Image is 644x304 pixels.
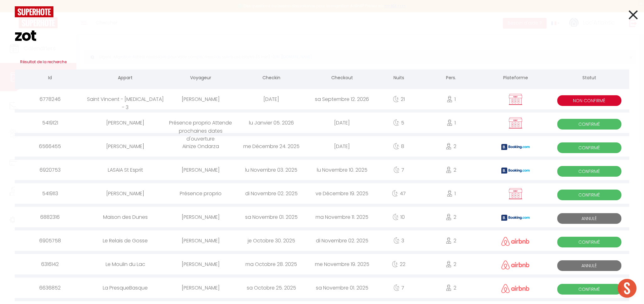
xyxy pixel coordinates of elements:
[15,278,85,298] div: 6636852
[557,260,621,271] span: Annulé
[307,113,377,133] div: [DATE]
[420,207,482,227] div: 2
[557,142,621,153] span: Confirmé
[377,89,420,109] div: 21
[377,230,420,251] div: 3
[307,160,377,180] div: lu Novembre 10. 2025
[508,117,523,129] img: rent.png
[420,183,482,204] div: 1
[236,207,307,227] div: sa Novembre 01. 2025
[236,89,307,109] div: [DATE]
[557,166,621,177] span: Confirmé
[15,230,85,251] div: 6905758
[557,213,621,224] span: Annulé
[420,136,482,157] div: 2
[508,188,523,200] img: rent.png
[508,93,523,105] img: rent.png
[85,136,165,157] div: [PERSON_NAME]
[15,136,85,157] div: 6566455
[85,278,165,298] div: La PresqueBasque
[307,207,377,227] div: ma Novembre 11. 2025
[501,284,530,293] img: airbnb2.png
[15,183,85,204] div: 5419113
[236,113,307,133] div: lu Janvier 05. 2026
[618,279,636,298] div: Ouvrir le chat
[420,113,482,133] div: 1
[307,136,377,157] div: [DATE]
[236,136,307,157] div: me Décembre 24. 2025
[85,113,165,133] div: [PERSON_NAME]
[85,69,165,87] th: Appart
[377,254,420,274] div: 22
[549,69,629,87] th: Statut
[165,183,236,204] div: Présence proprio
[165,69,236,87] th: Voyageur
[85,89,165,109] div: Saint Vincent - [MEDICAL_DATA] - 3
[377,183,420,204] div: 47
[165,113,236,133] div: Présence proprio Attende prochaines dates d'ouverture
[15,254,85,274] div: 6316142
[420,254,482,274] div: 2
[236,69,307,87] th: Checkin
[236,160,307,180] div: lu Novembre 03. 2025
[482,69,549,87] th: Plateforme
[15,89,85,109] div: 6778246
[15,207,85,227] div: 6882316
[377,207,420,227] div: 10
[165,278,236,298] div: [PERSON_NAME]
[85,183,165,204] div: [PERSON_NAME]
[377,136,420,157] div: 8
[85,207,165,227] div: Maison des Dunes
[557,95,621,106] span: Non Confirmé
[307,69,377,87] th: Checkout
[15,6,53,17] img: logo
[557,284,621,295] span: Confirmé
[236,230,307,251] div: je Octobre 30. 2025
[377,278,420,298] div: 7
[307,254,377,274] div: me Novembre 19. 2025
[165,254,236,274] div: [PERSON_NAME]
[15,54,629,69] h3: Résultat de la recherche
[420,230,482,251] div: 2
[236,254,307,274] div: ma Octobre 28. 2025
[165,207,236,227] div: [PERSON_NAME]
[307,230,377,251] div: di Novembre 02. 2025
[557,119,621,130] span: Confirmé
[85,160,165,180] div: LASAIA St Esprit
[420,278,482,298] div: 2
[377,160,420,180] div: 7
[165,89,236,109] div: [PERSON_NAME]
[557,190,621,200] span: Confirmé
[307,278,377,298] div: sa Novembre 01. 2025
[420,69,482,87] th: Pers.
[15,17,629,54] input: Tapez pour rechercher...
[420,160,482,180] div: 2
[236,183,307,204] div: di Novembre 02. 2025
[85,230,165,251] div: Le Relais de Gosse
[15,113,85,133] div: 5419121
[501,237,530,246] img: airbnb2.png
[377,69,420,87] th: Nuits
[307,89,377,109] div: sa Septembre 12. 2026
[557,237,621,247] span: Confirmé
[377,113,420,133] div: 5
[165,136,236,157] div: Ainize Ondarza
[15,69,85,87] th: Id
[501,168,530,174] img: booking2.png
[420,89,482,109] div: 1
[165,230,236,251] div: [PERSON_NAME]
[501,260,530,269] img: airbnb2.png
[307,183,377,204] div: ve Décembre 19. 2025
[165,160,236,180] div: [PERSON_NAME]
[236,278,307,298] div: sa Octobre 25. 2025
[501,215,530,221] img: booking2.png
[501,144,530,150] img: booking2.png
[15,160,85,180] div: 6920753
[85,254,165,274] div: Le Moulin du Lac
